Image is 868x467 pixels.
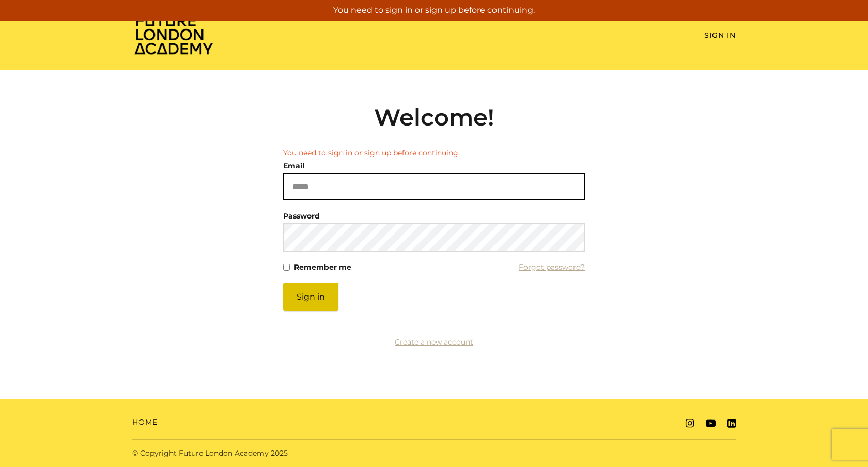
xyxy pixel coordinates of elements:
[283,283,338,311] button: Sign in
[704,30,736,40] a: Sign In
[294,260,351,274] label: Remember me
[283,103,585,131] h2: Welcome!
[519,260,585,274] a: Forgot password?
[132,417,158,428] a: Home
[124,448,434,459] div: © Copyright Future London Academy 2025
[132,13,215,55] img: Home Page
[283,159,304,173] label: Email
[395,337,473,347] a: Create a new account
[283,148,585,159] li: You need to sign in or sign up before continuing.
[4,4,864,17] p: You need to sign in or sign up before continuing.
[283,209,320,223] label: Password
